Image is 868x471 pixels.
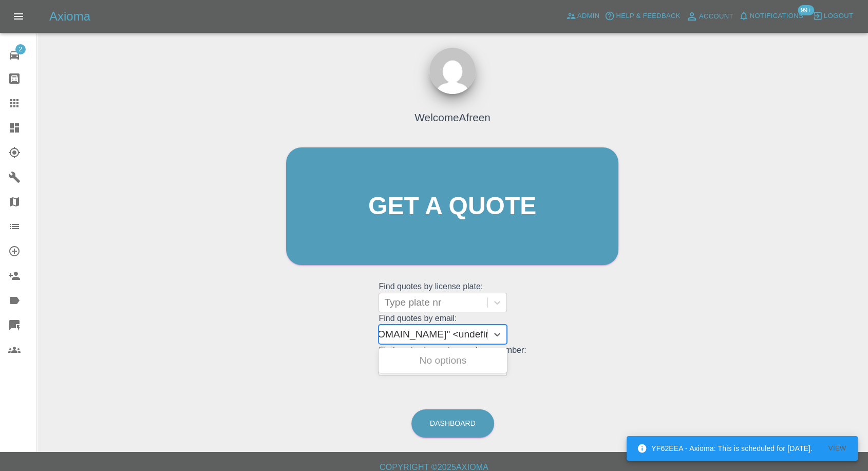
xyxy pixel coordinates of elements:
a: Dashboard [411,409,494,438]
grid: Find quotes by email: [379,314,526,344]
div: No options [379,350,507,371]
button: Logout [810,8,856,24]
grid: Find quotes by customer phone number: [379,346,526,376]
h5: Axioma [49,8,90,25]
grid: Find quotes by license plate: [379,282,526,312]
span: 2 [15,44,26,54]
div: YF62EEA - Axioma: This is scheduled for [DATE]. [637,439,813,458]
span: Logout [824,10,853,22]
button: Open drawer [6,4,31,29]
span: Admin [577,10,600,22]
span: 99+ [798,5,814,15]
button: Notifications [736,8,806,24]
a: Get a quote [286,147,618,265]
button: View [821,441,854,457]
a: Admin [563,8,602,24]
img: ... [429,48,476,94]
a: Account [683,8,736,25]
span: Help & Feedback [616,10,680,22]
span: Account [699,11,733,23]
span: Notifications [750,10,803,22]
h4: Welcome Afreen [414,109,490,125]
button: Help & Feedback [602,8,683,24]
